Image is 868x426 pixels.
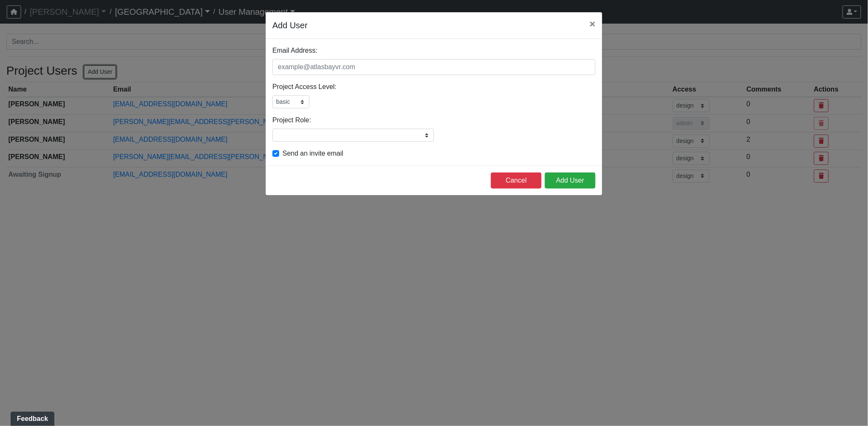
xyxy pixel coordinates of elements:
[491,173,542,189] button: Cancel
[272,115,311,125] label: Project Role:
[6,409,56,426] iframe: Ybug feedback widget
[272,19,307,32] h5: Add User
[272,95,310,108] select: Is an internal reviewer who should not see revisions during design iteration (ex. managing direct...
[272,59,596,75] input: example@atlasbayvr.com
[283,148,343,159] label: Send an invite email
[272,82,337,92] label: Project Access Level:
[583,12,602,36] button: ×
[272,46,318,56] label: Email Address:
[545,173,596,189] button: Add User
